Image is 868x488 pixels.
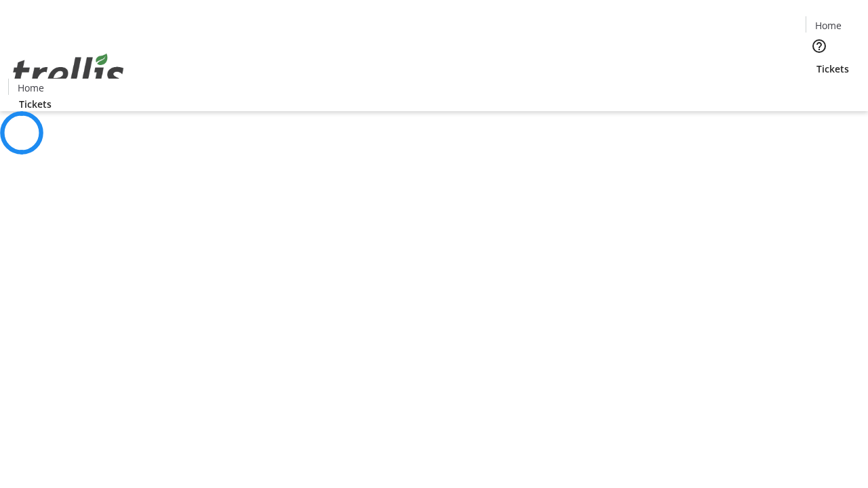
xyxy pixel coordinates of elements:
a: Tickets [8,97,62,111]
button: Cart [806,76,833,103]
a: Tickets [806,62,860,76]
span: Tickets [19,97,52,111]
a: Home [806,18,850,33]
a: Home [9,81,52,95]
span: Home [815,18,842,33]
span: Tickets [816,62,849,76]
img: Orient E2E Organization d5sCwGF6H7's Logo [8,39,129,106]
button: Help [806,33,833,60]
span: Home [18,81,44,95]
